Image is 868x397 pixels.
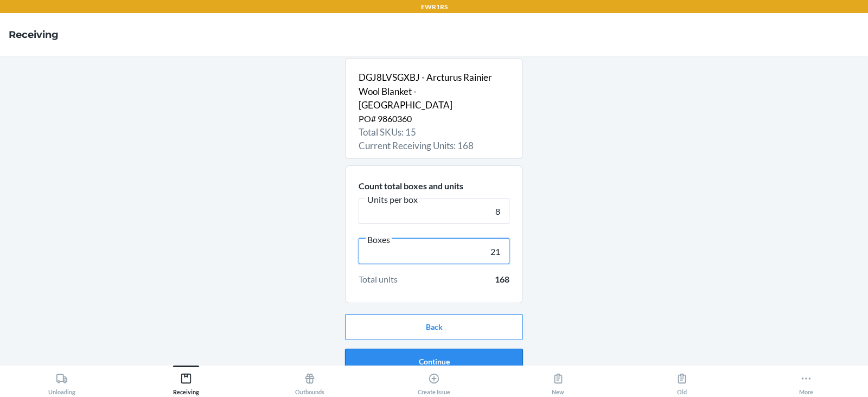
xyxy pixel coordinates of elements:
[744,366,868,395] button: More
[366,194,419,205] span: Units per box
[495,273,509,286] span: 168
[48,368,75,395] div: Unloading
[345,349,523,375] button: Continue
[421,2,448,12] p: EWR1RS
[359,198,509,224] input: Units per box
[359,139,509,153] p: Current Receiving Units: 168
[799,368,813,395] div: More
[676,368,688,395] div: Old
[620,366,744,395] button: Old
[359,181,463,191] span: Count total boxes and units
[345,314,523,340] button: Back
[359,273,398,286] span: Total units
[418,368,450,395] div: Create Issue
[552,368,564,395] div: New
[9,28,59,42] h4: Receiving
[359,238,509,264] input: Boxes
[173,368,199,395] div: Receiving
[372,366,496,395] button: Create Issue
[295,368,324,395] div: Outbounds
[496,366,620,395] button: New
[124,366,248,395] button: Receiving
[366,234,392,245] span: Boxes
[359,112,509,125] p: PO# 9860360
[359,71,509,112] p: DGJ8LVSGXBJ - Arcturus Rainier Wool Blanket - [GEOGRAPHIC_DATA]
[359,125,509,139] p: Total SKUs: 15
[248,366,372,395] button: Outbounds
